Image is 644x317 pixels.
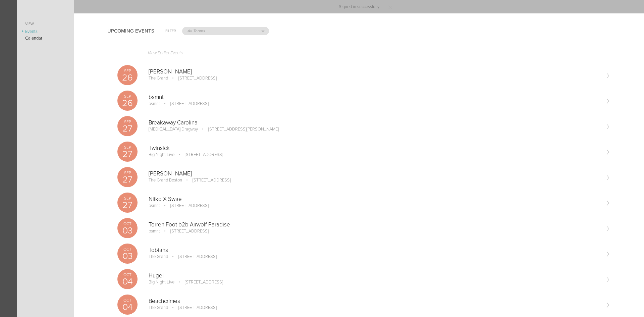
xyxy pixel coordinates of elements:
p: [STREET_ADDRESS] [169,75,217,81]
p: 03 [117,226,138,235]
p: Oct [117,298,138,302]
p: [STREET_ADDRESS] [161,101,209,106]
p: Sep [117,196,138,200]
p: Sep [117,145,138,149]
p: Big Night Live [149,152,174,157]
p: [STREET_ADDRESS] [161,228,209,234]
a: View Earlier Events [117,47,610,62]
p: [PERSON_NAME] [149,68,600,75]
p: 26 [117,73,138,82]
p: [STREET_ADDRESS] [175,152,223,157]
p: Tobiahs [149,247,600,254]
p: Twinsick [149,145,600,152]
h6: Filter [165,28,176,34]
p: Beachcrimes [149,298,600,305]
h4: Upcoming Events [107,28,154,34]
p: 27 [117,124,138,133]
a: View [17,20,74,28]
p: Sep [117,171,138,175]
p: The Grand Boston [149,177,182,183]
p: bsmnt [149,228,160,234]
p: bsmnt [149,101,160,106]
p: 27 [117,175,138,184]
p: [STREET_ADDRESS] [183,177,231,183]
p: 04 [117,303,138,312]
p: 04 [117,277,138,286]
p: Sep [117,120,138,124]
p: Hugel [149,272,600,279]
p: bsmnt [149,94,600,101]
p: [STREET_ADDRESS] [175,279,223,285]
p: Oct [117,247,138,251]
p: Big Night Live [149,279,174,285]
p: The Grand [149,75,168,81]
p: 27 [117,201,138,210]
p: Oct [117,273,138,277]
p: [PERSON_NAME] [149,170,600,177]
p: Signed in successfully [339,5,379,9]
p: [STREET_ADDRESS] [161,203,209,208]
p: 03 [117,252,138,261]
p: 27 [117,150,138,159]
p: 26 [117,99,138,108]
p: Niiko X Swae [149,196,600,203]
p: The Grand [149,305,168,310]
p: Torren Foot b2b Airwolf Paradise [149,221,600,228]
p: Oct [117,222,138,226]
p: Breakaway Carolina [149,119,600,126]
p: [STREET_ADDRESS][PERSON_NAME] [199,126,279,132]
p: [STREET_ADDRESS] [169,254,217,259]
p: [STREET_ADDRESS] [169,305,217,310]
p: Sep [117,94,138,98]
p: The Grand [149,254,168,259]
p: bsmnt [149,203,160,208]
p: [MEDICAL_DATA] Dragway [149,126,198,132]
p: Sep [117,69,138,73]
a: Events [17,28,74,35]
a: Calendar [17,35,74,42]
